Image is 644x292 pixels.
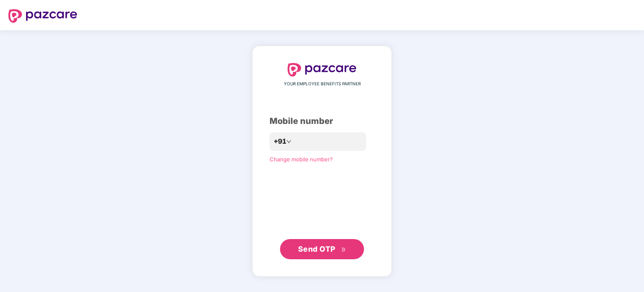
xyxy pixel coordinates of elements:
[298,245,335,253] span: Send OTP
[8,9,77,23] img: logo
[270,115,374,128] div: Mobile number
[288,63,356,76] img: logo
[286,139,291,144] span: down
[284,81,361,87] span: YOUR EMPLOYEE BENEFITS PARTNER
[280,239,364,259] button: Send OTPdouble-right
[274,136,286,147] span: +91
[341,247,346,253] span: double-right
[270,156,333,163] a: Change mobile number?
